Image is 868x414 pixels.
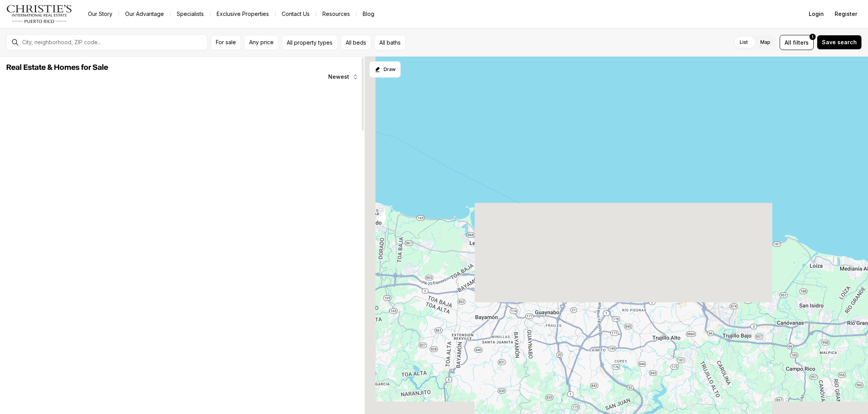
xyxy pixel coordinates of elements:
[804,6,828,22] button: Login
[216,39,236,45] span: For sale
[830,6,862,22] button: Register
[734,35,754,49] label: List
[249,39,274,45] span: Any price
[341,35,371,50] button: All beds
[211,35,241,50] button: For sale
[785,38,791,47] span: All
[276,9,316,19] button: Contact Us
[328,74,349,80] span: Newest
[812,34,813,40] span: 1
[754,35,777,49] label: Map
[374,35,406,50] button: All baths
[356,9,381,19] a: Blog
[210,9,275,19] a: Exclusive Properties
[119,9,170,19] a: Our Advantage
[6,64,108,71] span: Real Estate & Homes for Sale
[793,38,809,47] span: filters
[170,9,210,19] a: Specialists
[316,9,356,19] a: Resources
[244,35,279,50] button: Any price
[817,35,862,50] button: Save search
[324,69,363,85] button: Newest
[282,35,338,50] button: All property types
[6,5,72,23] img: logo
[822,39,857,45] span: Save search
[809,11,824,17] span: Login
[369,61,401,78] button: Start drawing
[835,11,857,17] span: Register
[82,9,119,19] a: Our Story
[780,35,814,50] button: Allfilters1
